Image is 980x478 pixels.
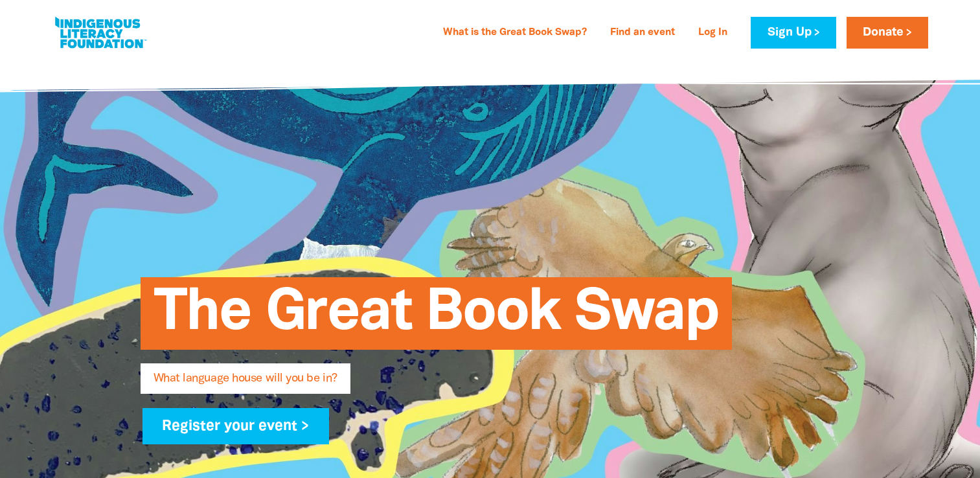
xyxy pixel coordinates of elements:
a: Donate [847,17,928,49]
span: What language house will you be in? [154,373,337,394]
a: Log In [690,23,735,43]
a: Find an event [602,23,683,43]
a: What is the Great Book Swap? [435,23,595,43]
a: Sign Up [751,17,836,49]
a: Register your event > [142,408,330,444]
span: The Great Book Swap [154,287,719,350]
